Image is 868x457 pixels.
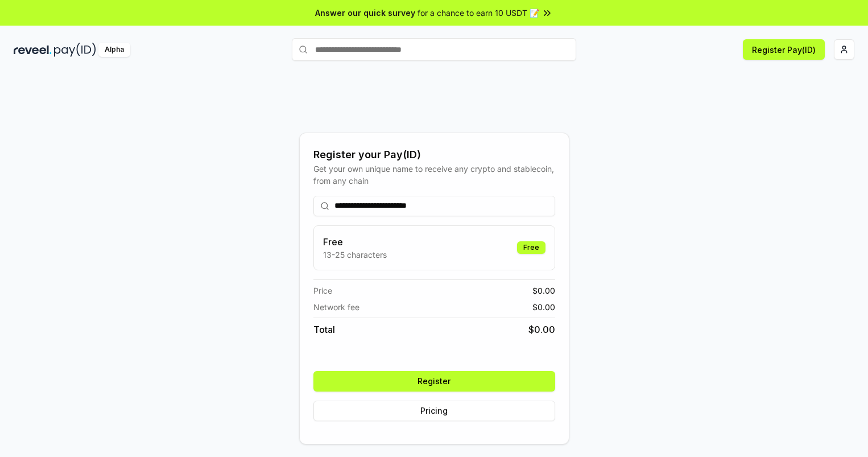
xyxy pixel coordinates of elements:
[315,7,415,19] span: Answer our quick survey
[323,235,387,249] h3: Free
[313,285,332,297] span: Price
[418,7,539,19] span: for a chance to earn 10 USDT 📝
[313,147,555,163] div: Register your Pay(ID)
[313,371,555,392] button: Register
[98,43,130,57] div: Alpha
[532,301,555,313] span: $ 0.00
[743,39,825,60] button: Register Pay(ID)
[313,163,555,187] div: Get your own unique name to receive any crypto and stablecoin, from any chain
[14,43,52,57] img: reveel_dark
[54,43,96,57] img: pay_id
[313,301,359,313] span: Network fee
[532,285,555,297] span: $ 0.00
[517,241,545,254] div: Free
[528,323,555,336] span: $ 0.00
[313,401,555,421] button: Pricing
[313,323,335,336] span: Total
[323,249,387,261] p: 13-25 characters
